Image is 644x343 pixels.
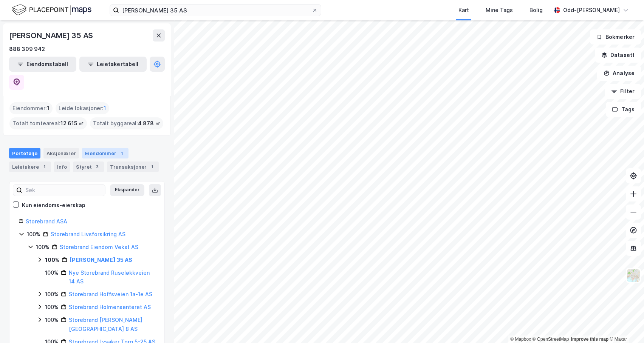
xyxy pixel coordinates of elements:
div: Leietakere [9,162,51,172]
a: Improve this map [571,337,608,342]
a: Mapbox [510,337,531,342]
div: Kart [458,6,469,15]
span: 12 615 ㎡ [60,119,84,128]
a: Storebrand ASA [26,218,67,225]
div: Styret [73,162,104,172]
button: Bokmerker [590,29,641,45]
div: Kun eiendoms-eierskap [22,201,85,210]
div: Kontrollprogram for chat [606,307,644,343]
div: 100% [45,255,59,265]
div: Odd-[PERSON_NAME] [563,6,620,15]
img: Z [626,268,641,283]
input: Søk på adresse, matrikkel, gårdeiere, leietakere eller personer [119,5,312,16]
a: Storebrand Eiendom Vekst AS [60,244,138,250]
div: Info [54,162,70,172]
button: Filter [605,84,641,99]
div: [PERSON_NAME] 35 AS [9,29,94,42]
div: Portefølje [9,148,40,158]
div: 1 [118,149,125,157]
div: 3 [93,163,101,171]
div: 100% [27,230,40,239]
button: Eiendomstabell [9,57,76,72]
button: Datasett [595,48,641,63]
a: Storebrand Holmensenteret AS [69,304,151,310]
div: Eiendommer : [9,102,53,114]
div: 100% [45,290,59,299]
div: Eiendommer [82,148,128,158]
iframe: Chat Widget [606,307,644,343]
a: Storebrand Hoffsveien 1a-1e AS [69,291,152,297]
div: Totalt byggareal : [90,117,163,129]
span: 1 [47,104,50,113]
span: 1 [104,104,106,113]
button: Ekspander [110,184,144,196]
button: Leietakertabell [79,57,147,72]
input: Søk [22,185,105,196]
div: Bolig [529,6,543,15]
a: OpenStreetMap [533,337,569,342]
div: 100% [36,243,50,252]
div: 888 309 942 [9,45,45,54]
div: 1 [148,163,156,171]
a: [PERSON_NAME] 35 AS [70,257,132,263]
div: Aksjonærer [43,148,79,158]
img: logo.f888ab2527a4732fd821a326f86c7f29.svg [12,3,91,17]
button: Tags [606,102,641,117]
a: Storebrand [PERSON_NAME][GEOGRAPHIC_DATA] 8 AS [69,317,142,332]
button: Analyse [597,66,641,81]
div: 100% [45,268,59,277]
div: Mine Tags [486,6,513,15]
div: 100% [45,315,59,325]
span: 4 878 ㎡ [138,119,160,128]
a: Nye Storebrand Ruseløkkveien 14 AS [69,269,150,285]
div: Totalt tomteareal : [9,117,87,129]
div: Leide lokasjoner : [56,102,109,114]
div: 1 [40,163,48,171]
div: 100% [45,303,59,312]
div: Transaksjoner [107,162,159,172]
a: Storebrand Livsforsikring AS [51,231,125,237]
